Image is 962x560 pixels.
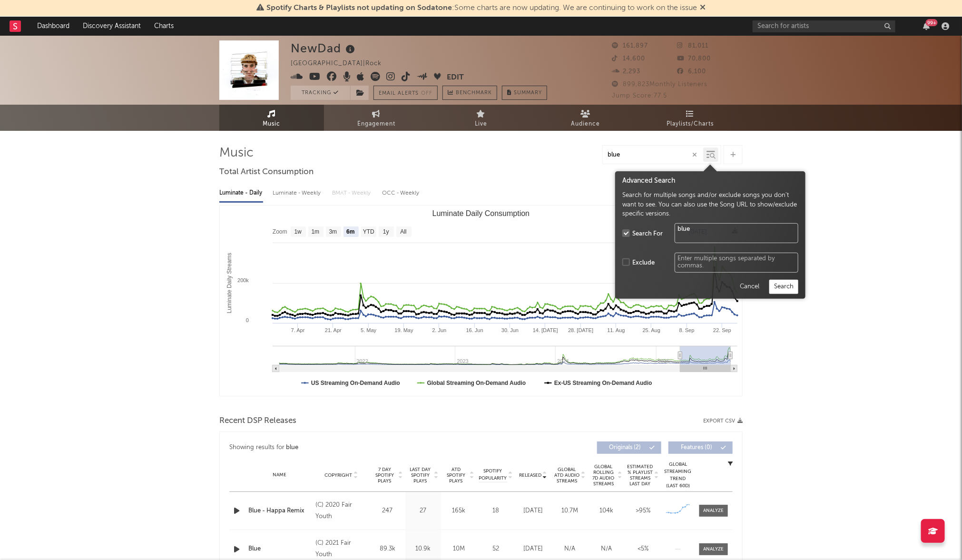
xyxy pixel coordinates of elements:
text: US Streaming On-Demand Audio [311,380,400,386]
div: Showing results for [229,442,481,454]
span: Spotify Charts & Playlists not updating on Sodatone [266,4,452,12]
button: Tracking [291,86,350,100]
a: Benchmark [442,86,497,100]
div: [DATE] [517,506,549,516]
text: 7. Apr [291,327,305,333]
div: 27 [408,506,439,516]
textarea: blue [675,223,798,243]
text: 16. Jun [466,327,483,333]
text: 22. Sep [713,327,731,333]
text: 5. May [361,327,377,333]
a: Music [219,105,324,131]
span: Summary [514,90,542,96]
button: 99+ [923,22,930,30]
div: N/A [554,544,586,554]
div: 89.3k [372,544,403,554]
div: [GEOGRAPHIC_DATA] | Rock [291,58,393,69]
div: 10.7M [554,506,586,516]
span: Global Rolling 7D Audio Streams [590,464,617,487]
div: Luminate - Weekly [273,185,323,201]
span: Last Day Spotify Plays [408,467,433,484]
text: 19. May [395,327,414,333]
span: Total Artist Consumption [219,167,314,178]
text: 1y [383,229,389,236]
text: 6m [346,229,354,236]
span: Playlists/Charts [667,118,714,130]
div: 165k [443,506,474,516]
input: Search by song name or URL [603,151,703,159]
text: 2. Jun [432,327,446,333]
span: Global ATD Audio Streams [554,467,580,484]
button: Edit [447,72,464,84]
div: 10.9k [408,544,439,554]
a: Audience [533,105,638,131]
button: Originals(2) [597,442,661,454]
span: Originals ( 2 ) [603,445,647,451]
div: Advanced Search [622,176,798,186]
a: Blue - Happa Remix [248,506,311,516]
a: Discovery Assistant [76,17,147,36]
div: Name [248,472,311,479]
button: Search [769,280,798,294]
span: Jump Score: 77.5 [612,93,667,99]
text: Ex-US Streaming On-Demand Audio [554,380,652,386]
div: Search For [632,229,663,239]
text: 0 [246,317,249,323]
input: Search for artists [753,20,895,32]
text: 11. Aug [607,327,625,333]
span: 7 Day Spotify Plays [372,467,397,484]
text: 30. Jun [501,327,519,333]
text: Zoom [273,229,287,236]
span: Copyright [324,472,352,478]
button: Summary [502,86,547,100]
div: 52 [479,544,512,554]
span: 2,293 [612,69,640,75]
span: Benchmark [456,88,492,99]
a: Engagement [324,105,429,131]
div: Global Streaming Trend (Last 60D) [664,461,692,490]
span: Music [263,118,281,130]
a: Blue [248,544,311,554]
span: Audience [571,118,600,130]
div: NewDad [291,40,357,56]
a: Playlists/Charts [638,105,743,131]
span: Dismiss [700,4,706,12]
span: Recent DSP Releases [219,415,296,427]
span: : Some charts are now updating. We are continuing to work on the issue [266,4,697,12]
text: Global Streaming On-Demand Audio [427,380,526,386]
span: Released [519,472,541,478]
text: 25. Aug [643,327,660,333]
div: <5% [627,544,659,554]
span: 14,600 [612,56,645,62]
button: Email AlertsOff [373,86,438,100]
div: >95% [627,506,659,516]
text: 200k [237,277,249,283]
div: Search for multiple songs and/or exclude songs you don't want to see. You can also use the Song U... [622,191,798,219]
span: 6,100 [677,69,707,75]
span: ATD Spotify Plays [443,467,469,484]
div: blue [286,442,299,453]
text: 3m [329,229,337,236]
a: Live [429,105,533,131]
svg: Luminate Daily Consumption [220,206,742,396]
span: 899,823 Monthly Listeners [612,81,707,88]
text: 21. Apr [325,327,342,333]
span: 81,011 [677,43,709,49]
span: Engagement [357,118,395,130]
text: YTD [363,229,374,236]
button: Export CSV [703,418,743,424]
text: 28. [DATE] [568,327,593,333]
div: Luminate - Daily [219,185,263,201]
em: Off [421,91,432,96]
div: 247 [372,506,403,516]
button: Cancel [735,280,765,294]
span: 70,800 [677,56,711,62]
button: Features(0) [668,442,733,454]
span: Spotify Popularity [479,468,507,482]
span: Live [475,118,487,130]
div: 104k [590,506,622,516]
text: Luminate Daily Consumption [432,209,530,217]
a: Dashboard [30,17,76,36]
